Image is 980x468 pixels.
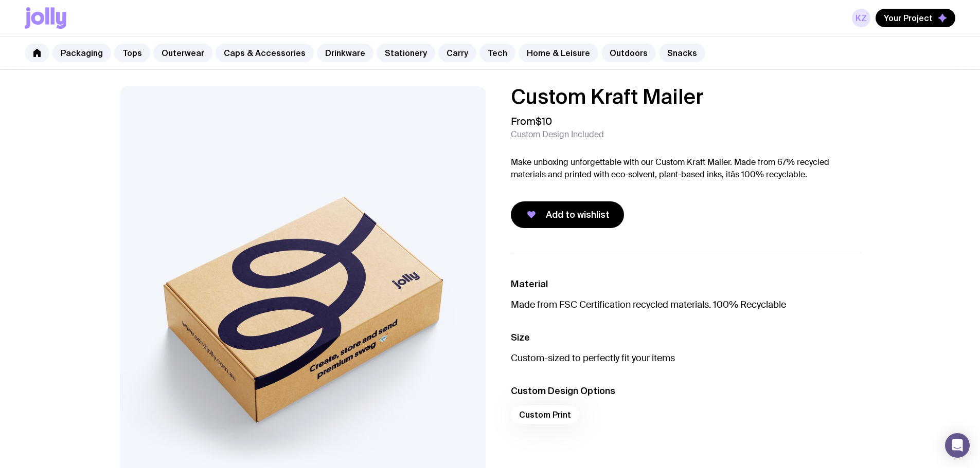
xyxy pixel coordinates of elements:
span: Your Project [884,13,933,23]
h3: Custom Design Options [511,385,861,397]
a: Outerwear [153,44,212,62]
span: Add to wishlist [546,209,610,221]
p: Make unboxing unforgettable with our Custom Kraft Mailer. Made from 67% recycled materials and pr... [511,156,861,181]
div: Open Intercom Messenger [945,433,970,458]
a: Home & Leisure [519,44,598,62]
p: Made from FSC Certification recycled materials. 100% Recyclable [511,298,861,311]
a: Carry [438,44,476,62]
span: From [511,115,552,127]
a: Outdoors [601,44,656,62]
a: KZ [852,9,870,27]
a: Snacks [659,44,705,62]
p: Custom-sized to perfectly fit your items [511,352,861,364]
h3: Size [511,331,861,344]
span: $10 [536,115,552,128]
span: Custom Design Included [511,129,604,140]
button: Add to wishlist [511,201,624,228]
button: Your Project [876,9,955,27]
a: Packaging [52,44,111,62]
a: Tops [114,44,150,62]
a: Drinkware [317,44,373,62]
a: Caps & Accessories [216,44,314,62]
h3: Material [511,278,861,290]
h1: Custom Kraft Mailer [511,86,861,107]
a: Stationery [377,44,435,62]
a: Tech [479,44,515,62]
